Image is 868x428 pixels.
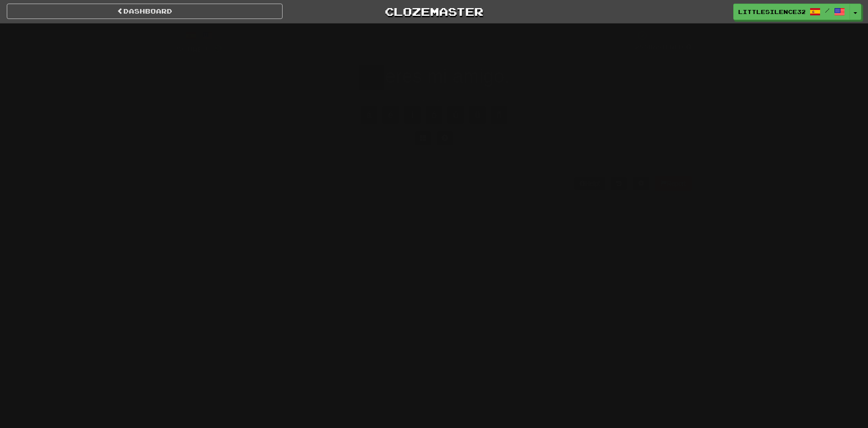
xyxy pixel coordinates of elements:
button: é [382,105,400,124]
a: LittleSilence32 / [733,4,850,20]
span: Score: [176,45,209,53]
span: 25 % [635,43,648,51]
button: ú [447,105,465,124]
button: Report [655,176,692,191]
button: ó [425,105,443,124]
button: í [403,105,421,124]
a: Clozemaster [296,4,572,19]
button: ñ [490,105,508,124]
div: / [176,30,222,41]
div: You are my friend. [176,94,692,103]
span: eres mi amigo. [385,66,509,87]
span: / [825,7,830,14]
button: á [360,105,378,124]
button: Round history (alt+y) [610,176,627,191]
span: LittleSilence32 [738,8,805,16]
span: 0 [214,42,222,53]
button: Single letter hint - you only get 1 per sentence and score half the points! alt+h [436,131,454,146]
a: Dashboard [7,4,283,19]
button: ü [468,105,486,124]
button: Switch sentence to multiple choice alt+p [414,131,432,146]
button: Help! [574,176,606,191]
div: Mastered [635,43,692,52]
button: Submit [406,151,462,171]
